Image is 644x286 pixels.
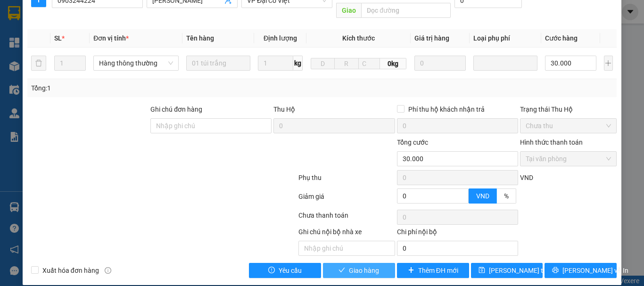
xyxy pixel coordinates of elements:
button: exclamation-circleYêu cầu [249,263,321,278]
span: Định lượng [264,34,297,42]
span: Thêm ĐH mới [418,265,458,276]
span: Thu Hộ [273,106,295,113]
span: Phí thu hộ khách nhận trả [405,104,488,114]
span: printer [552,267,559,274]
button: plusThêm ĐH mới [397,263,469,278]
input: VD: Bàn, Ghế [186,56,250,71]
span: % [504,192,509,200]
span: Yêu cầu [279,265,302,276]
strong: Hotline : 0889 23 23 23 [99,40,161,47]
span: [PERSON_NAME] và In [562,265,628,276]
input: C [358,58,380,69]
div: Chưa thanh toán [297,210,396,227]
span: VND [520,174,533,181]
label: Hình thức thanh toán [520,139,583,146]
span: Kích thước [342,34,375,42]
span: Giá trị hàng [414,34,449,42]
div: Ghi chú nội bộ nhà xe [298,227,395,241]
span: Tên hàng [186,34,214,42]
strong: PHIẾU GỬI HÀNG [92,28,168,38]
span: plus [408,267,414,274]
th: Loại phụ phí [470,29,541,48]
div: Trạng thái Thu Hộ [520,104,617,114]
span: VND [476,192,489,200]
span: [PERSON_NAME] thay đổi [489,265,564,276]
span: kg [293,56,303,71]
button: checkGiao hàng [323,263,395,278]
div: Phụ thu [297,172,396,189]
strong: CÔNG TY TNHH VĨNH QUANG [66,16,194,26]
span: Tại văn phòng [526,152,611,166]
span: Website [88,50,110,57]
strong: : [DOMAIN_NAME] [88,49,172,57]
span: Giao [336,3,361,18]
span: Đơn vị tính [93,34,129,42]
span: Tổng cước [397,139,428,146]
div: Tổng: 1 [31,83,249,93]
span: Xuất hóa đơn hàng [39,265,103,276]
div: Chi phí nội bộ [397,227,518,241]
span: Hàng thông thường [99,56,173,70]
button: printer[PERSON_NAME] và In [545,263,617,278]
span: check [339,267,345,274]
div: Giảm giá [297,191,396,208]
input: Nhập ghi chú [298,241,395,256]
span: Giao hàng [349,265,379,276]
img: logo [8,15,53,59]
span: exclamation-circle [268,267,275,274]
span: save [479,267,485,274]
span: Cước hàng [545,34,578,42]
button: plus [604,56,613,71]
span: info-circle [105,267,111,274]
button: delete [31,56,46,71]
label: Ghi chú đơn hàng [150,106,202,113]
span: Chưa thu [526,119,611,133]
span: 0kg [380,58,407,69]
input: D [311,58,335,69]
input: 0 [414,56,466,71]
input: Dọc đường [361,3,451,18]
button: save[PERSON_NAME] thay đổi [471,263,543,278]
input: R [334,58,358,69]
input: Ghi chú đơn hàng [150,118,272,133]
span: SL [54,34,62,42]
